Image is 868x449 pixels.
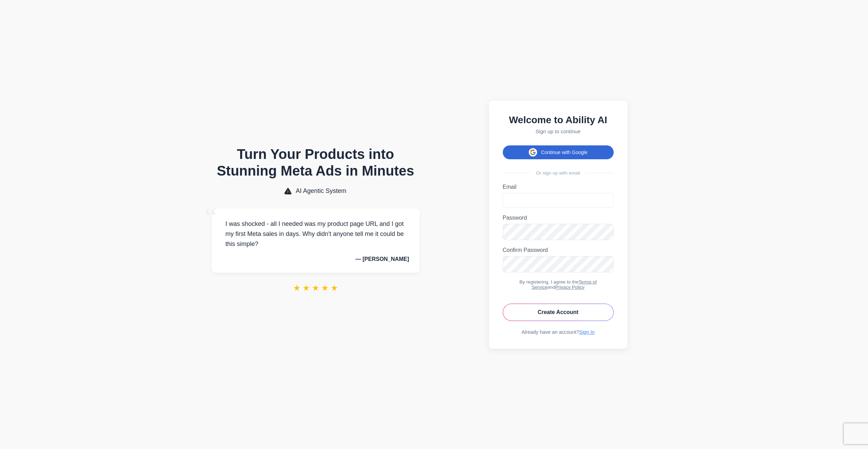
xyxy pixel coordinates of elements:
[503,247,614,253] label: Confirm Password
[212,146,420,179] h1: Turn Your Products into Stunning Meta Ads in Minutes
[503,145,614,159] button: Continue with Google
[503,329,614,335] div: Already have an account?
[331,283,338,293] span: ★
[303,283,310,293] span: ★
[312,283,319,293] span: ★
[503,279,614,290] div: By registering, I agree to the and
[222,256,409,262] p: — [PERSON_NAME]
[503,304,614,321] button: Create Account
[293,283,301,293] span: ★
[503,115,614,126] h2: Welcome to Ability AI
[321,283,329,293] span: ★
[503,215,614,221] label: Password
[532,279,597,290] a: Terms of Service
[503,128,614,134] p: Sign up to continue
[284,188,291,194] img: AI Agentic System Logo
[205,202,217,233] span: “
[222,219,409,249] p: I was shocked - all I needed was my product page URL and I got my first Meta sales in days. Why d...
[296,187,346,195] span: AI Agentic System
[579,329,595,335] a: Sign In
[503,170,614,176] div: Or sign up with email
[555,285,585,290] a: Privacy Policy
[503,184,614,190] label: Email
